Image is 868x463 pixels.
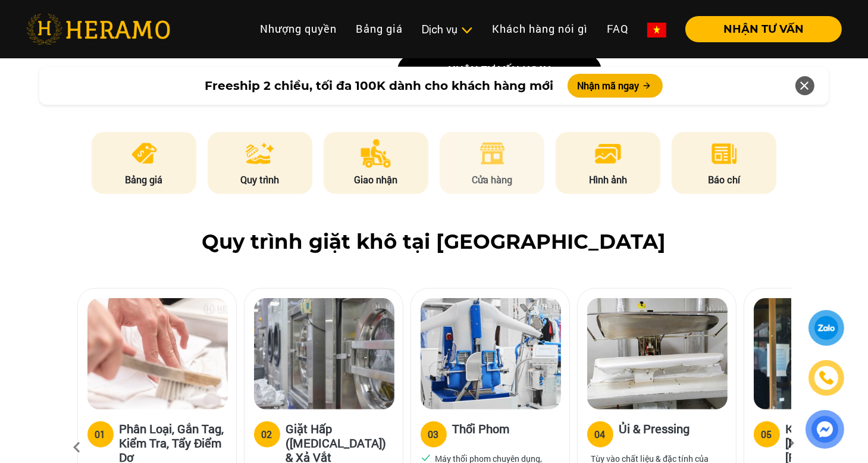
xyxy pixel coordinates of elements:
div: 04 [595,427,606,442]
p: Báo chí [672,173,776,187]
h3: Thổi Phom [453,421,510,445]
p: Cửa hàng [440,173,544,187]
div: Dịch vụ [422,21,473,37]
a: phone-icon [810,362,842,394]
img: heramo-logo.png [26,14,170,45]
p: Quy trình [208,173,312,187]
p: Hình ảnh [556,173,660,187]
img: delivery.png [361,139,391,168]
div: 02 [262,427,272,442]
img: heramo-quy-trinh-giat-hap-tieu-chuan-buoc-3 [421,298,561,409]
img: heramo-quy-trinh-giat-hap-tieu-chuan-buoc-4 [587,298,728,409]
p: Bảng giá [92,173,196,187]
a: Bảng giá [346,16,412,42]
img: store.png [478,139,507,168]
img: vn-flag.png [647,23,666,37]
img: pricing.png [130,139,159,168]
img: subToggleIcon [460,24,473,36]
img: phone-icon [819,371,833,385]
a: NHẬN TƯ VẤN [676,24,842,35]
p: Giao nhận [324,173,428,187]
div: 01 [95,427,106,442]
img: heramo-quy-trinh-giat-hap-tieu-chuan-buoc-1 [87,298,228,409]
a: Nhượng quyền [250,16,346,42]
img: process.png [246,139,274,168]
h3: Ủi & Pressing [619,421,690,445]
img: image.png [594,139,622,168]
h2: Quy trình giặt khô tại [GEOGRAPHIC_DATA] [26,230,842,254]
img: news.png [710,139,739,168]
a: Khách hàng nói gì [482,16,597,42]
img: checked.svg [421,452,431,463]
div: 05 [762,427,772,442]
button: NHẬN TƯ VẤN [685,16,842,42]
img: heramo-quy-trinh-giat-hap-tieu-chuan-buoc-2 [254,298,394,409]
a: FAQ [597,16,638,42]
div: 03 [428,427,439,442]
button: Nhận mã ngay [568,74,663,98]
span: Freeship 2 chiều, tối đa 100K dành cho khách hàng mới [205,77,553,95]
